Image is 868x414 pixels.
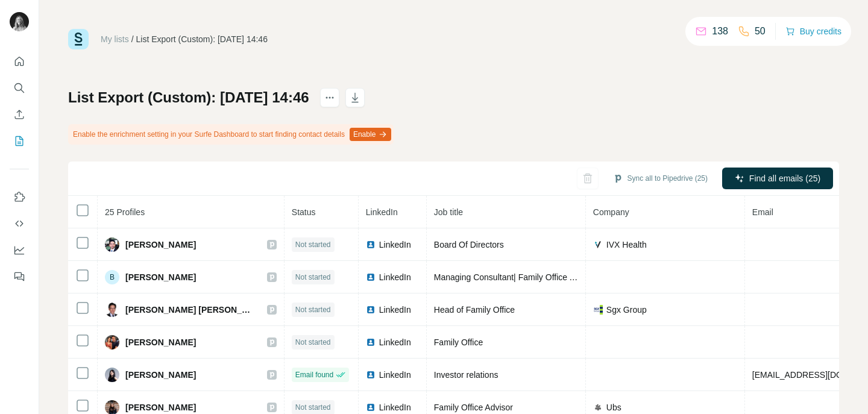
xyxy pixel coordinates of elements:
[10,266,29,287] button: Feedback
[434,207,463,217] span: Job title
[125,401,196,413] span: [PERSON_NAME]
[785,23,841,40] button: Buy credits
[10,239,29,261] button: Dashboard
[295,304,331,315] span: Not started
[434,305,515,315] span: Head of Family Office
[379,304,411,316] span: LinkedIn
[295,272,331,283] span: Not started
[749,172,820,184] span: Find all emails (25)
[125,304,255,316] span: [PERSON_NAME] [PERSON_NAME]
[605,169,716,187] button: Sync all to Pipedrive (25)
[722,168,833,189] button: Find all emails (25)
[10,104,29,125] button: Enrich CSV
[295,369,333,380] span: Email found
[125,239,196,251] span: [PERSON_NAME]
[68,124,394,145] div: Enable the enrichment setting in your Surfe Dashboard to start finding contact details
[136,33,268,45] div: List Export (Custom): [DATE] 14:46
[434,337,483,347] span: Family Office
[755,24,766,39] p: 50
[379,369,411,381] span: LinkedIn
[366,305,376,315] img: LinkedIn logo
[292,207,316,217] span: Status
[379,336,411,348] span: LinkedIn
[10,130,29,152] button: My lists
[105,303,119,317] img: Avatar
[125,369,196,381] span: [PERSON_NAME]
[606,401,621,413] span: Ubs
[366,272,376,282] img: LinkedIn logo
[379,239,411,251] span: LinkedIn
[105,335,119,350] img: Avatar
[125,271,196,283] span: [PERSON_NAME]
[101,34,129,44] a: My lists
[10,186,29,208] button: Use Surfe on LinkedIn
[10,12,29,31] img: Avatar
[434,403,513,412] span: Family Office Advisor
[68,88,309,107] h1: List Export (Custom): [DATE] 14:46
[105,207,145,217] span: 25 Profiles
[10,51,29,72] button: Quick start
[593,207,629,217] span: Company
[125,336,196,348] span: [PERSON_NAME]
[434,240,504,249] span: Board Of Directors
[68,29,89,49] img: Surfe Logo
[350,128,391,141] button: Enable
[10,213,29,234] button: Use Surfe API
[593,403,603,412] img: company-logo
[10,77,29,99] button: Search
[379,401,411,413] span: LinkedIn
[320,88,339,107] button: actions
[606,304,647,316] span: Sgx Group
[434,370,498,380] span: Investor relations
[366,337,376,347] img: LinkedIn logo
[434,272,798,282] span: Managing Consultant| Family Office Advisor | Outsourced CFO | Variable Capital Company (VCC)
[105,368,119,382] img: Avatar
[295,239,331,250] span: Not started
[105,270,119,284] div: B
[366,370,376,380] img: LinkedIn logo
[366,403,376,412] img: LinkedIn logo
[295,337,331,348] span: Not started
[593,240,603,249] img: company-logo
[606,239,647,251] span: IVX Health
[295,402,331,413] span: Not started
[593,305,603,315] img: company-logo
[712,24,728,39] p: 138
[379,271,411,283] span: LinkedIn
[366,240,376,249] img: LinkedIn logo
[131,33,134,45] li: /
[752,207,773,217] span: Email
[105,237,119,252] img: Avatar
[366,207,398,217] span: LinkedIn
